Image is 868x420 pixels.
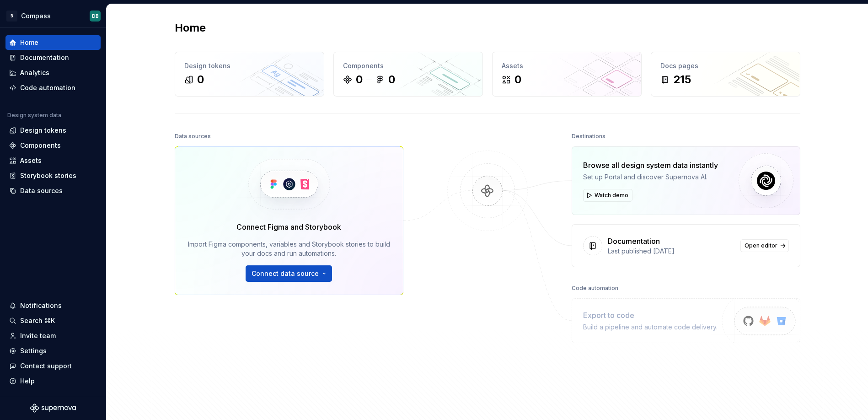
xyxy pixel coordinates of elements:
div: Browse all design system data instantly [583,160,718,171]
div: 0 [197,72,204,87]
div: Import Figma components, variables and Storybook stories to build your docs and run automations. [188,240,390,258]
h2: Home [175,21,206,35]
div: Storybook stories [20,171,76,180]
span: Open editor [745,242,777,249]
div: Compass [21,11,51,21]
div: Assets [20,156,42,165]
a: Components00 [333,52,483,97]
button: BCompassDB [2,6,104,26]
div: Code automation [20,83,75,92]
div: Components [343,61,473,70]
div: Code automation [572,282,618,295]
a: Data sources [5,183,101,198]
button: Help [5,374,101,388]
div: B [6,11,17,22]
a: Design tokens [5,123,101,138]
button: Watch demo [583,189,632,202]
div: Documentation [20,53,69,62]
a: Design tokens0 [175,52,324,97]
div: Components [20,141,61,150]
a: Home [5,35,101,50]
div: Data sources [175,130,211,143]
a: Components [5,138,101,153]
div: Documentation [608,236,660,247]
button: Search ⌘K [5,313,101,328]
div: 0 [514,72,521,87]
div: Invite team [20,331,56,340]
div: Set up Portal and discover Supernova AI. [583,172,718,182]
div: Home [20,38,38,47]
a: Analytics [5,65,101,80]
button: Notifications [5,298,101,313]
div: Build a pipeline and automate code delivery. [583,323,718,332]
button: Contact support [5,359,101,373]
svg: Supernova Logo [30,404,76,413]
div: 215 [673,72,691,87]
div: DB [92,12,99,20]
a: Code automation [5,81,101,95]
div: Contact support [20,361,72,371]
button: Connect data source [246,265,332,282]
a: Assets [5,153,101,168]
a: Assets0 [492,52,642,97]
a: Storybook stories [5,168,101,183]
a: Docs pages215 [651,52,800,97]
div: Docs pages [660,61,791,70]
div: Export to code [583,310,718,321]
div: Analytics [20,68,49,77]
div: Search ⌘K [20,316,55,325]
div: Data sources [20,186,63,195]
div: Connect Figma and Storybook [236,221,341,232]
div: Design tokens [184,61,315,70]
a: Settings [5,344,101,358]
div: Design system data [7,112,61,119]
div: Last published [DATE] [608,247,735,256]
a: Invite team [5,328,101,343]
div: Destinations [572,130,605,143]
div: Help [20,377,35,386]
div: Settings [20,346,47,355]
span: Watch demo [595,192,628,199]
div: Assets [502,61,632,70]
a: Open editor [740,239,789,252]
span: Connect data source [252,269,319,278]
a: Documentation [5,50,101,65]
div: 0 [388,72,395,87]
div: 0 [356,72,363,87]
div: Notifications [20,301,62,310]
div: Design tokens [20,126,66,135]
